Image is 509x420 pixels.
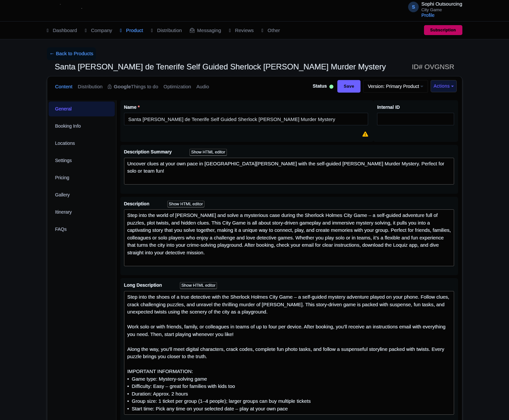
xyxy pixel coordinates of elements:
[47,21,77,40] a: Dashboard
[313,83,327,90] span: Status
[49,102,115,116] a: General
[85,21,112,40] a: Company
[49,205,115,220] a: Itinerary
[196,76,209,97] a: Audio
[108,76,158,97] a: GoogleThings to do
[190,21,221,40] a: Messaging
[124,149,173,154] span: Description Summary
[49,170,115,185] a: Pricing
[412,60,454,73] span: ID# OVGNSR
[377,105,400,110] span: Internal ID
[120,21,143,40] a: Product
[421,13,435,18] a: Profile
[49,136,115,151] a: Locations
[431,80,456,92] button: Actions
[49,188,115,202] a: Gallery
[421,8,462,12] small: City Game
[180,282,217,289] div: Show HTML editor
[404,1,462,12] a: S Sophi Outsourcing City Game
[337,80,361,93] input: Save
[262,21,280,40] a: Other
[229,21,254,40] a: Reviews
[47,47,96,60] a: ← Back to Products
[124,201,151,206] span: Description
[151,21,182,40] a: Distribution
[44,3,95,18] img: logo-ab69f6fb50320c5b225c76a69d11143b.png
[49,119,115,134] a: Booking Info
[49,222,115,237] a: FAQs
[167,201,205,208] div: Show HTML editor
[114,83,131,91] strong: Google
[127,212,451,264] div: Step into the world of [PERSON_NAME] and solve a mysterious case during the Sherlock Holmes City ...
[55,62,386,71] span: Santa [PERSON_NAME] de Tenerife Self Guided Sherlock [PERSON_NAME] Murder Mystery
[421,1,462,7] span: Sophi Outsourcing
[190,149,227,156] div: Show HTML editor
[127,160,451,183] div: Uncover clues at your own pace in [GEOGRAPHIC_DATA][PERSON_NAME] with the self-guided [PERSON_NAM...
[328,82,335,92] div: Active
[78,76,103,97] a: Distribution
[408,2,419,12] span: S
[49,153,115,168] a: Settings
[424,25,462,35] a: Subscription
[124,282,163,288] span: Long Description
[55,76,73,97] a: Content
[127,293,451,412] div: Step into the shoes of a true detective with the Sherlock Holmes City Game – a self-guided myster...
[163,76,191,97] a: Optimization
[363,80,428,93] a: Version: Primary Product
[124,105,137,110] span: Name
